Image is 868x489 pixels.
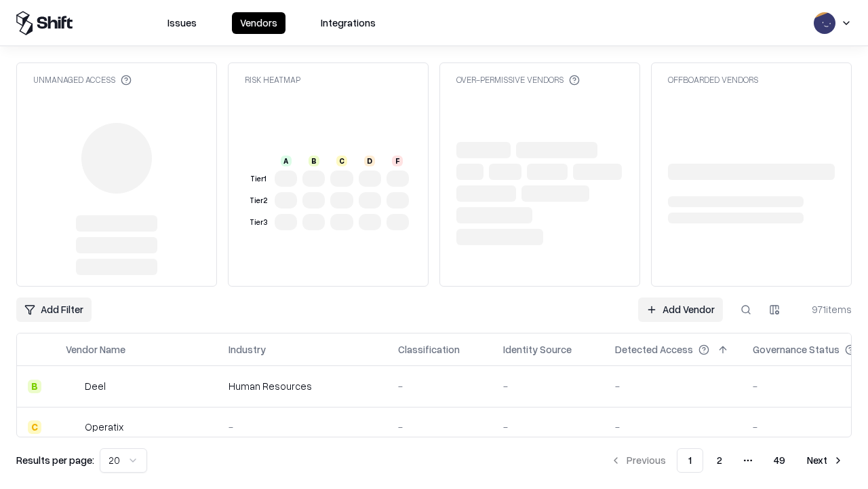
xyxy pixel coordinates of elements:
button: 1 [677,448,703,473]
div: Vendor Name [66,342,125,357]
div: - [615,379,731,393]
img: Deel [66,380,79,393]
button: 49 [763,448,796,473]
div: Classification [398,342,460,357]
button: Next [799,448,852,473]
div: - [398,379,481,393]
div: Governance Status [753,342,840,357]
p: Results per page: [16,453,94,467]
div: - [398,420,481,434]
div: Human Resources [229,379,376,393]
div: Offboarded Vendors [668,74,758,86]
img: Operatix [66,420,79,434]
div: F [392,156,403,166]
button: Integrations [313,12,384,34]
a: Add Vendor [638,297,723,322]
div: Unmanaged Access [33,74,132,86]
div: Over-Permissive Vendors [456,74,580,86]
div: Operatix [85,420,123,434]
button: Add Filter [16,297,92,322]
button: Issues [159,12,205,34]
div: A [281,156,292,166]
div: C [28,420,41,434]
div: - [615,420,731,434]
button: 2 [706,448,733,473]
div: Tier 1 [248,173,269,185]
div: Deel [85,379,106,393]
div: D [364,156,375,166]
button: Vendors [232,12,285,34]
div: - [503,379,593,393]
div: Identity Source [503,342,572,357]
div: Tier 3 [248,217,269,228]
nav: pagination [602,448,852,473]
div: B [28,380,41,393]
div: Risk Heatmap [245,74,300,86]
div: C [336,156,347,166]
div: - [229,420,376,434]
div: 971 items [797,302,852,316]
div: - [503,420,593,434]
div: Tier 2 [248,195,269,206]
div: Detected Access [615,342,693,357]
div: B [309,156,319,166]
div: Industry [229,342,266,357]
